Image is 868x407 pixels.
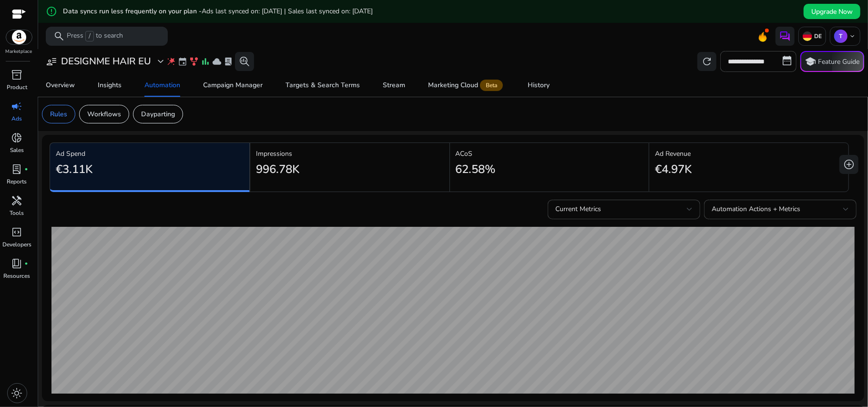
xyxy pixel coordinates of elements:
img: de.svg [803,31,812,41]
p: Workflows [87,109,121,119]
div: Automation [144,82,180,89]
span: search_insights [239,56,250,67]
span: campaign [11,101,23,112]
p: Dayparting [141,109,175,119]
span: cloud [212,57,222,66]
button: Upgrade Now [804,4,860,19]
p: Ad Spend [56,149,244,159]
span: Current Metrics [555,204,601,214]
div: Targets & Search Terms [286,82,360,89]
span: add_circle [843,159,855,170]
span: Ads last synced on: [DATE] | Sales last synced on: [DATE] [202,7,373,16]
p: DE [812,32,822,40]
span: search [53,31,65,42]
div: Stream [383,82,405,89]
p: Sales [10,146,24,154]
span: refresh [701,56,713,67]
span: wand_stars [166,57,176,66]
p: Marketplace [6,48,32,55]
div: Insights [98,82,122,89]
p: Developers [2,240,31,249]
span: family_history [189,57,199,66]
h2: €3.11K [56,163,92,176]
button: search_insights [235,52,254,71]
h2: €4.97K [655,163,692,176]
span: keyboard_arrow_down [848,32,856,40]
h3: DESIGNME HAIR EU [61,56,151,67]
span: light_mode [11,387,23,399]
span: Beta [480,80,503,91]
div: Overview [46,82,75,89]
span: fiber_manual_record [25,167,29,171]
span: Automation Actions + Metrics [712,204,800,214]
div: Marketing Cloud [428,81,505,89]
span: school [805,56,817,67]
div: Campaign Manager [203,82,263,89]
button: schoolFeature Guide [800,51,864,72]
span: book_4 [11,258,23,269]
button: refresh [697,52,716,71]
span: event [178,57,187,66]
p: Impressions [256,149,444,159]
span: code_blocks [11,226,23,238]
p: Feature Guide [818,57,860,67]
p: T [834,30,848,43]
span: inventory_2 [11,69,23,81]
p: Ad Revenue [655,149,843,159]
button: add_circle [839,155,858,174]
span: lab_profile [224,57,233,66]
div: History [528,82,550,89]
span: handyman [11,195,23,206]
span: Upgrade Now [811,7,853,17]
p: ACoS [456,149,643,159]
span: expand_more [155,56,166,67]
p: Product [7,83,27,92]
span: lab_profile [11,163,23,175]
p: Press to search [67,31,123,41]
p: Rules [50,109,67,119]
span: user_attributes [46,56,57,67]
mat-icon: error_outline [46,6,57,17]
p: Tools [10,209,24,217]
span: donut_small [11,132,23,143]
h5: Data syncs run less frequently on your plan - [63,8,373,16]
p: Resources [4,272,31,280]
span: fiber_manual_record [25,262,29,265]
span: / [85,31,94,41]
img: amazon.svg [6,30,32,44]
p: Ads [12,114,22,123]
h2: 62.58% [456,163,496,176]
h2: 996.78K [256,163,299,176]
p: Reports [7,177,27,186]
span: bar_chart [201,57,210,66]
